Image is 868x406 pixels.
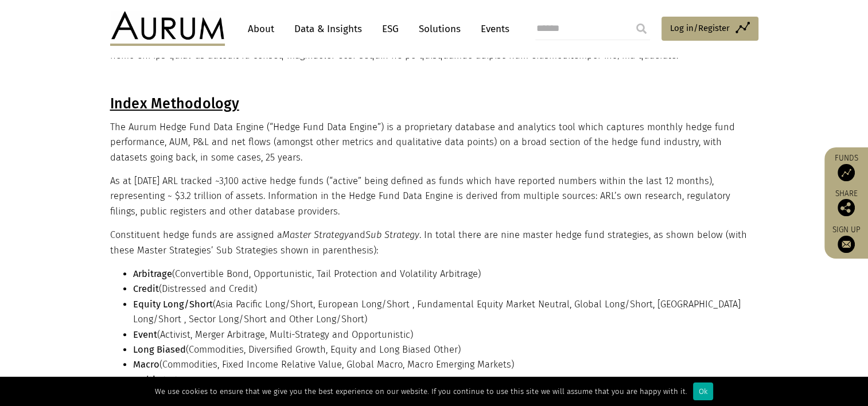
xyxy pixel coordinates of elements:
[242,18,280,40] a: About
[838,164,855,181] img: Access Funds
[133,297,756,327] li: (Asia Pacific Long/Short, European Long/Short , Fundamental Equity Market Neutral, Global Long/Sh...
[830,225,862,253] a: Sign up
[365,229,419,240] em: Sub Strategy
[133,359,159,370] strong: Macro
[838,236,855,253] img: Sign up to our newsletter
[413,18,466,40] a: Solutions
[110,174,756,219] p: As at [DATE] ARL tracked ~3,100 active hedge funds (“active” being defined as funds which have re...
[133,268,172,279] strong: Arbitrage
[110,95,239,112] u: Index Methodology
[282,229,311,240] em: Master
[314,229,349,240] em: Strategy
[133,344,186,355] strong: Long Biased
[670,21,730,35] span: Log in/Register
[133,329,157,340] strong: Event
[830,153,862,181] a: Funds
[630,17,653,40] input: Submit
[693,382,713,400] div: Ok
[289,18,368,40] a: Data & Insights
[110,228,756,258] p: Constituent hedge funds are assigned a and . In total there are nine master hedge fund strategies...
[376,18,404,40] a: ESG
[133,282,756,296] li: (Distressed and Credit)
[110,11,225,46] img: Aurum
[133,267,756,282] li: (Convertible Bond, Opportunistic, Tail Protection and Volatility Arbitrage)
[133,327,756,342] li: (Activist, Merger Arbitrage, Multi-Strategy and Opportunistic)
[133,374,193,385] strong: Multi Strategy
[133,299,213,310] strong: Equity Long/Short
[830,190,862,216] div: Share
[110,120,756,165] p: The Aurum Hedge Fund Data Engine (“Hedge Fund Data Engine”) is a proprietary database and analyti...
[133,342,756,357] li: (Commodities, Diversified Growth, Equity and Long Biased Other)
[475,18,509,40] a: Events
[838,199,855,216] img: Share this post
[661,17,758,41] a: Log in/Register
[133,357,756,372] li: (Commodities, Fixed Income Relative Value, Global Macro, Macro Emerging Markets)
[133,283,159,294] strong: Credit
